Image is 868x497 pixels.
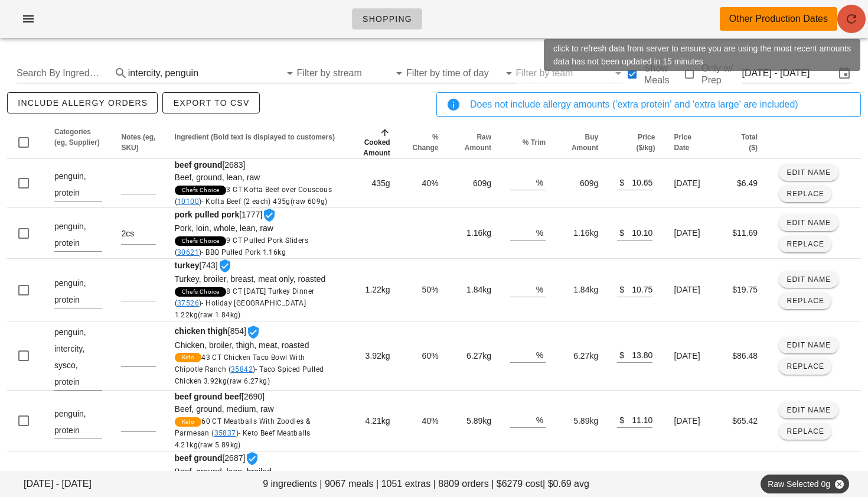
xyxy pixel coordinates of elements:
span: Edit Name [786,275,831,284]
td: [DATE] [664,159,713,208]
span: - Kofta Beef (2 each) 435g [201,197,327,206]
span: - Holiday [GEOGRAPHIC_DATA] 1.22kg [175,299,306,319]
span: 40% [422,178,439,188]
span: [854] [175,326,335,386]
button: Edit Name [779,164,838,181]
span: 60 CT Meatballs With Zoodles & Parmesan ( ) [175,417,311,449]
span: Replace [786,240,824,248]
span: - Keto Beef Meatballs 4.21kg [175,429,311,449]
span: Edit Name [786,219,831,227]
th: Price Date: Not sorted. Activate to sort ascending. [664,126,713,159]
td: 6.27kg [555,321,608,391]
button: Replace [779,236,831,252]
span: 43 CT Chicken Taco Bowl With Chipotle Ranch ( ) [175,353,324,385]
span: 50% [422,285,439,294]
label: Only w/ Prep [701,63,742,86]
td: [DATE] [664,321,713,391]
span: Beef, ground, medium, raw [175,404,274,414]
div: % [536,174,546,190]
span: Replace [786,297,824,305]
a: 35837 [214,429,236,437]
span: $6.49 [737,178,758,188]
div: intercity, [128,68,162,79]
span: Replace [786,427,824,436]
strong: beef ground [175,160,223,170]
div: % [536,225,546,240]
strong: pork pulled pork [175,210,240,219]
strong: turkey [175,261,200,270]
button: Close [834,479,844,489]
div: % [536,347,546,362]
span: Beef, ground, lean, broiled [175,467,272,476]
span: Keto [182,353,195,362]
span: % Trim [523,138,546,147]
span: Price ($/kg) [636,133,655,152]
span: Raw Amount [465,133,491,152]
span: include allergy orders [17,98,148,108]
th: % Trim: Not sorted. Activate to sort ascending. [501,126,555,159]
th: Price ($/kg): Not sorted. Activate to sort ascending. [608,126,664,159]
span: Export to CSV [172,98,249,108]
label: Show Meals [644,63,683,86]
td: 1.84kg [555,259,608,321]
span: (raw 1.84kg) [198,311,241,319]
span: (raw 609g) [291,197,328,206]
span: Price Date [674,133,691,152]
span: [2690] [175,392,335,451]
a: Shopping [352,8,422,30]
td: 609g [555,159,608,208]
div: penguin [165,68,198,79]
th: Ingredient (Bold text is displayed to customers): Not sorted. Activate to sort ascending. [165,126,345,159]
button: Replace [779,293,831,309]
span: Raw Selected 0g [768,475,842,493]
td: 6.27kg [448,321,501,391]
span: $19.75 [732,285,758,294]
button: Edit Name [779,402,838,418]
span: Ingredient (Bold text is displayed to customers) [175,133,335,141]
span: Turkey, broiler, breast, meat only, roasted [175,274,326,284]
span: 3.92kg [366,351,390,360]
td: [DATE] [664,259,713,321]
th: Categories (eg, Supplier): Not sorted. Activate to sort ascending. [45,126,112,159]
td: 609g [448,159,501,208]
th: % Change: Not sorted. Activate to sort ascending. [400,126,448,159]
span: 435g [372,178,390,188]
span: Chefs Choice [182,287,220,297]
strong: beef ground [175,453,223,463]
button: Replace [779,423,831,440]
span: [1777] [175,210,335,258]
td: [DATE] [664,208,713,259]
button: Edit Name [779,337,838,353]
span: 9 CT Pulled Pork Sliders ( ) [175,236,308,256]
span: 4.21kg [366,416,390,425]
span: (raw 5.89kg) [198,441,241,449]
td: 1.84kg [448,259,501,321]
td: 5.89kg [555,391,608,451]
span: Chefs Choice [182,186,220,195]
div: Filter by time of day [406,64,515,83]
span: 1.22kg [366,285,390,294]
th: Buy Amount: Not sorted. Activate to sort ascending. [555,126,608,159]
th: Cooked Amount: Sorted ascending. Activate to sort descending. [345,126,400,159]
a: 30621 [177,248,199,256]
span: $11.69 [732,228,758,238]
span: $65.42 [732,416,758,425]
div: $ [617,281,624,297]
span: Edit Name [786,406,831,414]
span: Notes (eg, SKU) [121,133,155,152]
button: Replace [779,358,831,375]
div: % [536,281,546,297]
div: $ [617,347,624,362]
div: Other Production Dates [729,12,828,26]
button: Edit Name [779,271,838,288]
span: - BBQ Pulled Pork 1.16kg [201,248,286,256]
span: $86.48 [732,351,758,360]
th: Total ($): Not sorted. Activate to sort ascending. [713,126,767,159]
div: intercity,penguin [128,64,297,83]
td: 1.16kg [555,208,608,259]
span: Edit Name [786,341,831,349]
span: - Taco Spiced Pulled Chicken 3.92kg [175,365,324,385]
th: Notes (eg, SKU): Not sorted. Activate to sort ascending. [112,126,165,159]
span: Buy Amount [572,133,598,152]
span: Pork, loin, whole, lean, raw [175,223,273,233]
